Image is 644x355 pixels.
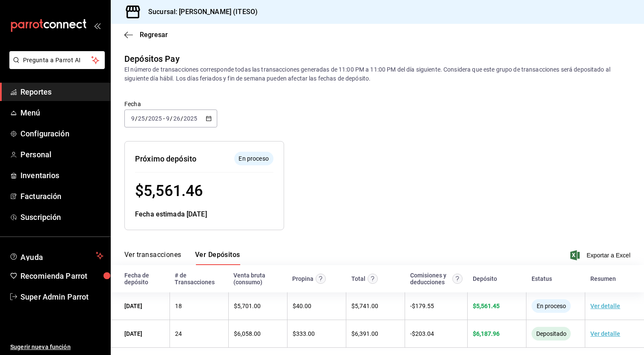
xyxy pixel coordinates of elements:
[170,115,172,122] span: /
[235,154,272,163] span: En proceso
[124,251,240,265] div: navigation tabs
[23,56,92,65] span: Pregunta a Parrot AI
[410,272,450,286] div: Comisiones y deducciones
[140,31,168,39] span: Regresar
[135,209,273,219] div: Fecha estimada [DATE]
[533,303,569,309] span: En proceso
[234,152,273,165] div: El depósito aún no se ha enviado a tu cuenta bancaria.
[111,292,170,320] td: [DATE]
[94,22,101,29] button: open_drawer_menu
[234,303,261,309] span: $ 5,701.00
[368,274,378,284] svg: Este monto equivale al total de la venta más otros abonos antes de aplicar comisión e IVA.
[20,270,103,282] span: Recomienda Parrot
[452,274,463,284] svg: Contempla comisión de ventas y propinas, IVA, cancelaciones y devoluciones.
[135,153,196,165] div: Próximo depósito
[473,275,497,282] div: Depósito
[166,115,170,122] input: --
[170,320,228,348] td: 24
[124,101,217,107] label: Fecha
[175,272,223,286] div: # de Transacciones
[351,303,378,309] span: $ 5,741.00
[234,330,261,337] span: $ 6,058.00
[173,115,181,122] input: --
[163,115,165,122] span: -
[135,182,203,200] span: $ 5,561.46
[590,275,616,282] div: Resumen
[473,303,500,309] span: $ 5,561.45
[124,251,181,265] button: Ver transacciones
[532,299,571,313] div: El depósito aún no se ha enviado a tu cuenta bancaria.
[292,275,313,282] div: Propina
[532,327,571,341] div: El monto ha sido enviado a tu cuenta bancaria. Puede tardar en verse reflejado, según la entidad ...
[135,115,138,122] span: /
[351,275,365,282] div: Total
[590,330,620,337] a: Ver detalle
[131,115,135,122] input: --
[170,292,228,320] td: 18
[124,31,168,39] button: Regresar
[410,330,434,337] span: - $ 203.04
[316,274,326,284] svg: Las propinas mostradas excluyen toda configuración de retención.
[20,128,103,139] span: Configuración
[183,115,198,122] input: ----
[20,170,103,181] span: Inventarios
[293,330,315,337] span: $ 333.00
[148,115,162,122] input: ----
[532,275,552,282] div: Estatus
[181,115,183,122] span: /
[20,107,103,118] span: Menú
[138,115,145,122] input: --
[145,115,148,122] span: /
[6,62,105,71] a: Pregunta a Parrot AI
[20,211,103,223] span: Suscripción
[20,149,103,160] span: Personal
[124,65,630,83] div: El número de transacciones corresponde todas las transacciones generadas de 11:00 PM a 11:00 PM d...
[10,343,103,352] span: Sugerir nueva función
[141,7,258,17] h3: Sucursal: [PERSON_NAME] (ITESO)
[572,250,630,260] button: Exportar a Excel
[590,303,620,309] a: Ver detalle
[20,291,103,303] span: Super Admin Parrot
[473,330,500,337] span: $ 6,187.96
[410,303,434,309] span: - $ 179.55
[351,330,378,337] span: $ 6,391.00
[533,330,570,337] span: Depositado
[124,52,180,65] div: Depósitos Pay
[293,303,311,309] span: $ 40.00
[9,51,105,69] button: Pregunta a Parrot AI
[124,272,164,286] div: Fecha de depósito
[195,251,240,265] button: Ver Depósitos
[20,190,103,202] span: Facturación
[111,320,170,348] td: [DATE]
[20,251,92,261] span: Ayuda
[20,86,103,98] span: Reportes
[233,272,282,286] div: Venta bruta (consumo)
